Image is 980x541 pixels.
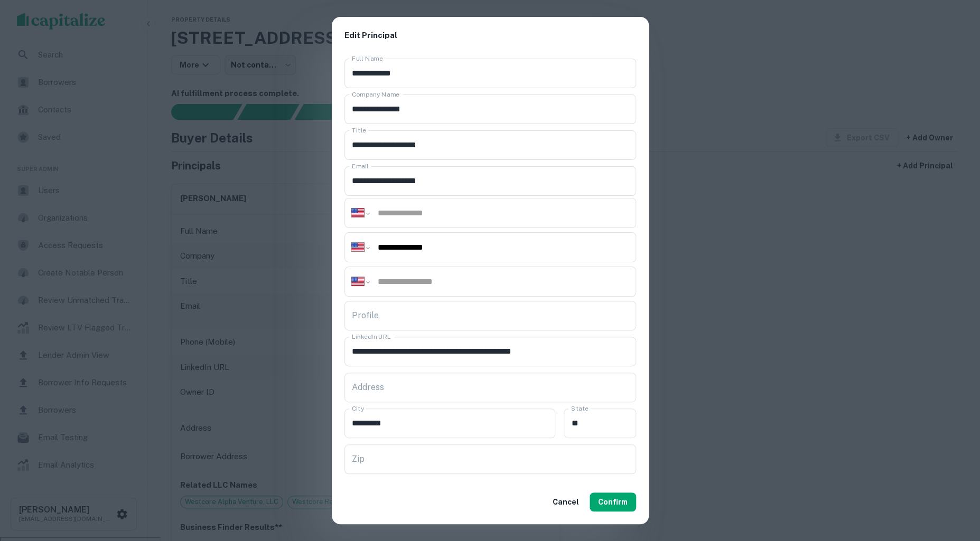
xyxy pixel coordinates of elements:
label: LinkedIn URL [352,332,391,341]
label: Title [352,126,366,135]
label: City [352,404,364,413]
h2: Edit Principal [332,17,649,54]
label: Email [352,162,369,170]
button: Confirm [590,492,636,511]
label: Company Name [352,90,399,99]
label: State [571,404,588,413]
iframe: Chat Widget [927,457,980,507]
label: Full Name [352,54,383,63]
button: Cancel [548,492,583,511]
